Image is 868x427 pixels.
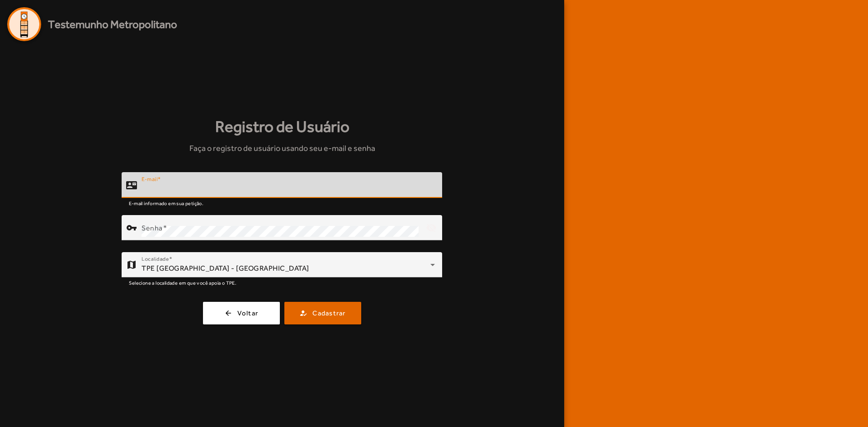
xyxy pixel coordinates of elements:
[129,198,203,208] mat-hint: E-mail informado em sua petição.
[126,180,137,191] mat-icon: contact_mail
[142,256,169,262] mat-label: Localidade
[142,224,163,232] mat-label: Senha
[203,302,280,324] button: Voltar
[189,142,375,154] span: Faça o registro de usuário usando seu e-mail e senha
[284,302,361,324] button: Cadastrar
[142,264,309,272] span: TPE [GEOGRAPHIC_DATA] - [GEOGRAPHIC_DATA]
[7,7,41,41] img: Logo Agenda
[129,277,236,287] mat-hint: Selecione a localidade em que você apoia o TPE.
[215,115,349,139] strong: Registro de Usuário
[126,222,137,233] mat-icon: vpn_key
[421,217,443,239] mat-icon: visibility_off
[312,308,345,319] span: Cadastrar
[237,308,259,319] span: Voltar
[126,259,137,270] mat-icon: map
[142,176,157,182] mat-label: E-mail
[48,16,177,33] span: Testemunho Metropolitano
